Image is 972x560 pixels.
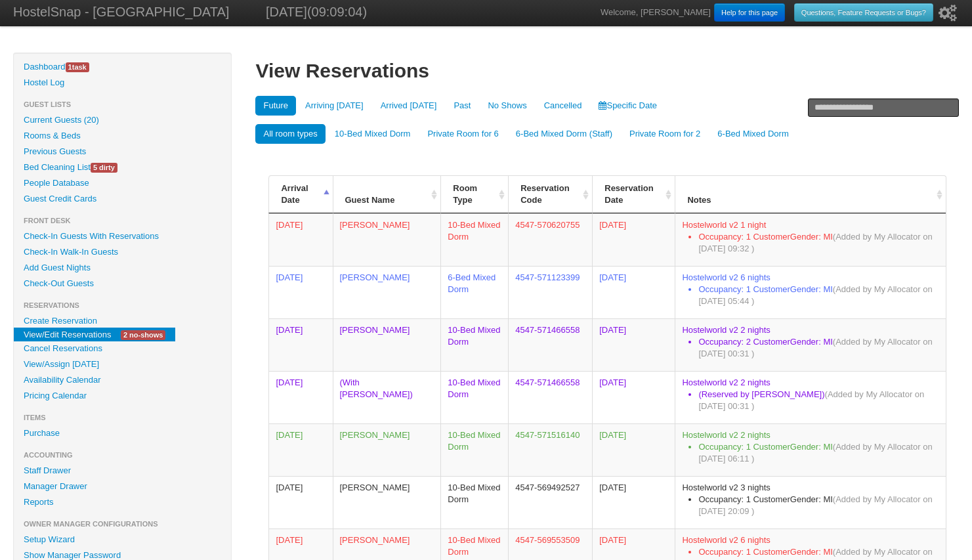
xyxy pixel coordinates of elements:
[508,176,592,213] th: Reservation Code: activate to sort column ascending
[276,377,303,387] span: 0:00
[255,96,296,116] a: Future
[592,371,675,423] td: [DATE]
[14,532,231,548] a: Setup Wizard
[14,463,231,479] a: Staff Drawer
[333,423,441,476] td: [PERSON_NAME]
[14,112,231,128] a: Current Guests (20)
[14,144,231,160] a: Previous Guests
[698,231,939,255] li: Occupancy: 1 CustomerGender: MI
[440,423,508,476] td: 10-Bed Mixed Dorm
[440,266,508,318] td: 6-Bed Mixed Dorm
[14,175,231,191] a: People Database
[675,318,946,371] td: Hostelworld v2 2 nights
[14,410,231,425] li: Items
[536,96,590,116] a: Cancelled
[440,371,508,423] td: 10-Bed Mixed Dorm
[14,341,231,356] a: Cancel Reservations
[276,430,303,440] span: 0:00
[14,228,231,244] a: Check-In Guests With Reservations
[698,494,939,517] li: Occupancy: 1 CustomerGender: MI
[591,96,665,116] a: Specific Date
[121,330,165,340] span: 2 no-shows
[333,371,441,423] td: (With [PERSON_NAME])
[14,447,231,463] li: Accounting
[508,213,592,266] td: 4547-570620755
[333,266,441,318] td: [PERSON_NAME]
[508,318,592,371] td: 4547-571466558
[91,163,117,173] span: 5 dirty
[14,356,231,372] a: View/Assign [DATE]
[268,176,332,213] th: Arrival Date: activate to sort column descending
[14,128,231,144] a: Rooms & Beds
[675,476,946,528] td: Hostelworld v2 3 nights
[276,535,303,545] span: 0:00
[675,176,946,213] th: Notes: activate to sort column ascending
[66,62,89,72] span: task
[675,266,946,318] td: Hostelworld v2 6 nights
[14,479,231,494] a: Manager Drawer
[698,284,939,307] li: Occupancy: 1 CustomerGender: MI
[14,160,231,175] a: Bed Cleaning List5 dirty
[14,425,231,441] a: Purchase
[675,213,946,266] td: Hostelworld v2 1 night
[14,313,231,329] a: Create Reservation
[592,423,675,476] td: [DATE]
[592,266,675,318] td: [DATE]
[794,3,933,22] a: Questions, Feature Requests or Bugs?
[480,96,534,116] a: No Shows
[14,328,121,341] a: View/Edit Reservations
[14,244,231,260] a: Check-In Walk-In Guests
[508,423,592,476] td: 4547-571516140
[14,191,231,207] a: Guest Credit Cards
[333,176,441,213] th: Guest Name: activate to sort column ascending
[508,266,592,318] td: 4547-571123399
[675,371,946,423] td: Hostelworld v2 2 nights
[592,213,675,266] td: [DATE]
[14,494,231,510] a: Reports
[939,5,957,22] i: Setup Wizard
[440,476,508,528] td: 10-Bed Mixed Dorm
[255,59,959,83] h1: View Reservations
[111,328,175,341] a: 2 no-shows
[419,124,506,144] a: Private Room for 6
[698,336,939,360] li: Occupancy: 2 CustomerGender: MI
[14,260,231,276] a: Add Guest Nights
[373,96,445,116] a: Arrived [DATE]
[709,124,796,144] a: 6-Bed Mixed Dorm
[508,476,592,528] td: 4547-569492527
[14,388,231,404] a: Pricing Calendar
[276,220,303,230] span: 21:00
[714,3,785,22] a: Help for this page
[255,124,325,144] a: All room types
[622,124,708,144] a: Private Room for 2
[14,97,231,112] li: Guest Lists
[14,372,231,388] a: Availability Calendar
[14,75,231,91] a: Hostel Log
[440,213,508,266] td: 10-Bed Mixed Dorm
[14,59,231,75] a: Dashboard1task
[276,483,303,492] span: 0:00
[14,213,231,228] li: Front Desk
[333,318,441,371] td: [PERSON_NAME]
[698,389,939,412] li: (Reserved by [PERSON_NAME])
[440,176,508,213] th: Room Type: activate to sort column ascending
[333,476,441,528] td: [PERSON_NAME]
[698,441,939,465] li: Occupancy: 1 CustomerGender: MI
[440,318,508,371] td: 10-Bed Mixed Dorm
[592,176,675,213] th: Reservation Date: activate to sort column ascending
[327,124,419,144] a: 10-Bed Mixed Dorm
[14,297,231,313] li: Reservations
[508,124,620,144] a: 6-Bed Mixed Dorm (Staff)
[307,5,367,19] span: (09:09:04)
[14,516,231,532] li: Owner Manager Configurations
[276,325,303,335] span: 0:00
[675,423,946,476] td: Hostelworld v2 2 nights
[446,96,478,116] a: Past
[333,213,441,266] td: [PERSON_NAME]
[508,371,592,423] td: 4547-571466558
[592,318,675,371] td: [DATE]
[592,476,675,528] td: [DATE]
[68,63,72,71] span: 1
[14,276,231,291] a: Check-Out Guests
[297,96,371,116] a: Arriving [DATE]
